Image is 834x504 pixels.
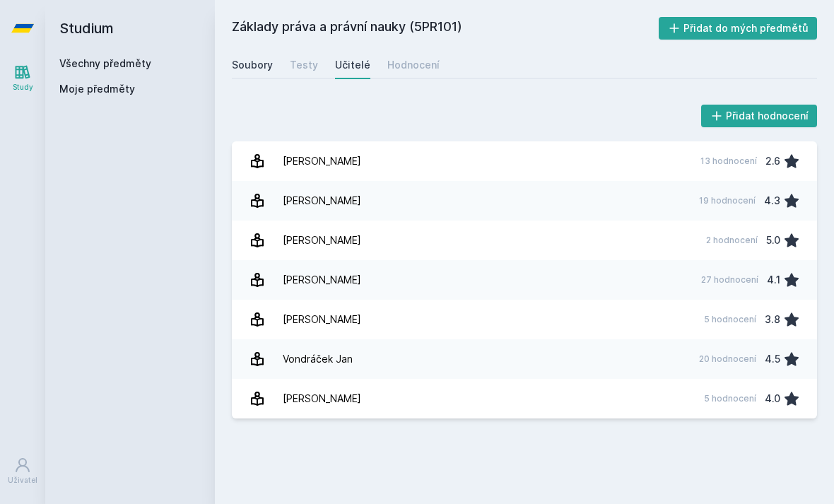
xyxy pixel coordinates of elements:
div: [PERSON_NAME] [283,187,361,215]
div: 3.8 [765,305,780,334]
div: 19 hodnocení [699,195,756,206]
div: 2 hodnocení [706,235,758,246]
div: [PERSON_NAME] [283,385,361,413]
a: [PERSON_NAME] 5 hodnocení 4.0 [232,379,817,418]
a: Soubory [232,51,273,79]
a: Study [3,57,42,100]
div: [PERSON_NAME] [283,147,361,175]
button: Přidat hodnocení [701,105,818,127]
div: [PERSON_NAME] [283,305,361,334]
a: Uživatel [3,450,42,493]
a: [PERSON_NAME] 5 hodnocení 3.8 [232,300,817,339]
a: [PERSON_NAME] 27 hodnocení 4.1 [232,260,817,300]
div: 4.1 [767,266,780,294]
a: Učitelé [335,51,370,79]
div: 2.6 [765,147,780,175]
div: 5.0 [766,226,780,254]
div: 5 hodnocení [704,393,756,404]
div: Hodnocení [387,58,440,72]
div: 5 hodnocení [704,314,756,325]
a: [PERSON_NAME] 19 hodnocení 4.3 [232,181,817,221]
a: Hodnocení [387,51,440,79]
div: Učitelé [335,58,370,72]
div: 27 hodnocení [701,274,758,286]
div: [PERSON_NAME] [283,226,361,254]
div: 4.5 [765,345,780,373]
div: Study [13,82,33,93]
div: [PERSON_NAME] [283,266,361,294]
div: 13 hodnocení [700,156,757,167]
a: Všechny předměty [59,57,151,69]
a: [PERSON_NAME] 2 hodnocení 5.0 [232,221,817,260]
div: Uživatel [8,475,37,486]
div: 20 hodnocení [699,353,756,365]
div: 4.0 [765,385,780,413]
button: Přidat do mých předmětů [659,17,818,40]
span: Moje předměty [59,82,135,96]
a: Vondráček Jan 20 hodnocení 4.5 [232,339,817,379]
h2: Základy práva a právní nauky (5PR101) [232,17,659,40]
a: [PERSON_NAME] 13 hodnocení 2.6 [232,141,817,181]
a: Testy [290,51,318,79]
div: Soubory [232,58,273,72]
div: 4.3 [764,187,780,215]
div: Testy [290,58,318,72]
div: Vondráček Jan [283,345,353,373]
